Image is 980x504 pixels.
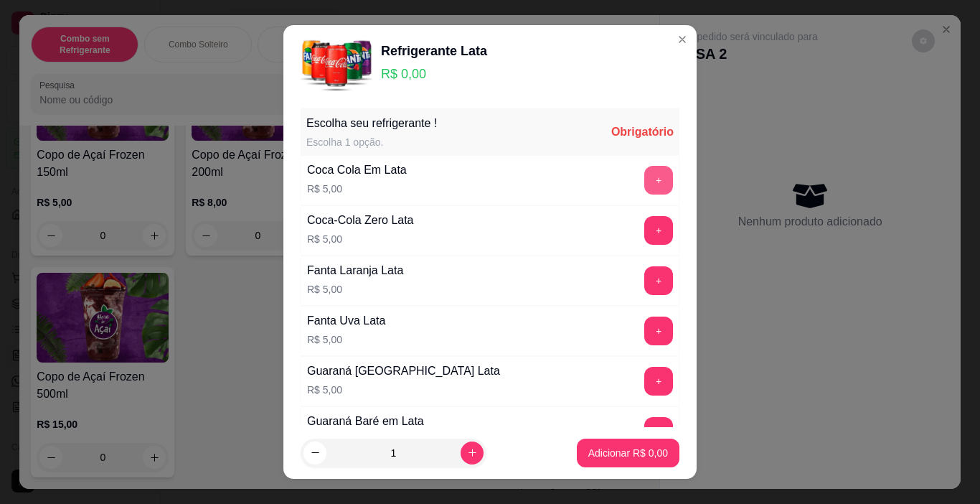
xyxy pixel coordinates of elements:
div: Fanta Laranja Lata [307,262,403,279]
div: Obrigatório [611,123,674,141]
button: add [644,266,673,295]
button: Close [671,28,694,51]
p: R$ 5,00 [307,383,500,397]
button: add [644,367,673,396]
button: Adicionar R$ 0,00 [577,439,679,467]
button: add [644,216,673,245]
div: Fanta Uva Lata [307,312,385,330]
div: Coca-Cola Zero Lata [307,212,414,229]
p: R$ 5,00 [307,332,385,347]
p: Adicionar R$ 0,00 [588,446,668,460]
div: Guaraná [GEOGRAPHIC_DATA] Lata [307,363,500,380]
p: R$ 5,00 [307,282,403,297]
div: Escolha 1 opção. [306,135,437,149]
button: add [644,317,673,345]
button: add [644,417,673,446]
button: decrease-product-quantity [303,442,326,465]
p: R$ 0,00 [381,64,487,84]
div: Refrigerante Lata [381,41,487,61]
button: increase-product-quantity [461,442,484,465]
img: product-image [301,37,372,90]
div: Escolha seu refrigerante ! [306,115,437,132]
button: add [644,166,673,195]
div: Coca Cola Em Lata [307,162,407,179]
p: R$ 5,00 [307,232,414,246]
div: Guaraná Baré em Lata [307,413,424,430]
p: R$ 5,00 [307,182,407,196]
